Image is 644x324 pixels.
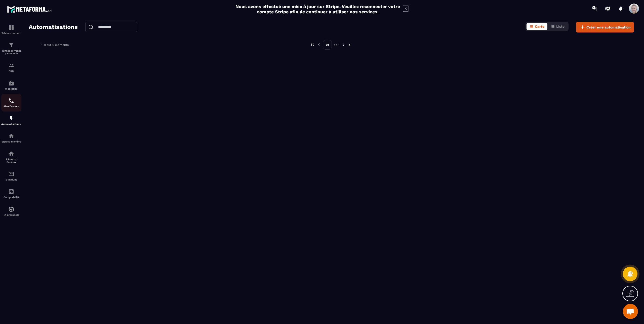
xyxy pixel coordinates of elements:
span: Liste [556,24,565,28]
p: Automatisations [1,123,21,125]
img: automations [8,206,14,212]
img: social-network [8,151,14,157]
button: Liste [548,23,568,30]
p: CRM [1,70,21,73]
p: Tunnel de vente / Site web [1,49,21,55]
p: Comptabilité [1,196,21,199]
p: Réseaux Sociaux [1,158,21,163]
img: formation [8,24,14,30]
p: Planificateur [1,105,21,108]
a: social-networksocial-networkRéseaux Sociaux [1,147,21,167]
p: Tableau de bord [1,32,21,34]
span: Créer une automatisation [586,25,631,30]
p: Espace membre [1,140,21,143]
p: E-mailing [1,178,21,181]
button: Créer une automatisation [576,22,634,32]
img: scheduler [8,98,14,104]
img: automations [8,80,14,86]
a: schedulerschedulerPlanificateur [1,94,21,112]
span: Carte [535,24,544,28]
a: automationsautomationsWebinaire [1,76,21,94]
a: formationformationTunnel de vente / Site web [1,38,21,59]
img: accountant [8,189,14,195]
img: formation [8,42,14,48]
a: emailemailE-mailing [1,167,21,185]
p: 01 [323,40,332,50]
button: Carte [527,23,547,30]
p: Webinaire [1,87,21,90]
p: IA prospects [1,213,21,216]
a: accountantaccountantComptabilité [1,185,21,202]
a: formationformationCRM [1,59,21,76]
img: logo [7,5,52,14]
img: automations [8,115,14,121]
img: prev [310,43,315,47]
a: Ouvrir le chat [623,304,638,319]
img: email [8,171,14,177]
h2: Automatisations [29,22,78,32]
img: prev [317,43,321,47]
a: formationformationTableau de bord [1,21,21,38]
img: formation [8,62,14,68]
p: 1-0 sur 0 éléments [41,43,69,47]
h2: Nous avons effectué une mise à jour sur Stripe. Veuillez reconnecter votre compte Stripe afin de ... [235,4,400,14]
a: automationsautomationsEspace membre [1,129,21,147]
img: next [348,43,352,47]
a: automationsautomationsAutomatisations [1,112,21,129]
img: automations [8,133,14,139]
img: next [341,43,346,47]
p: de 1 [334,43,340,47]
